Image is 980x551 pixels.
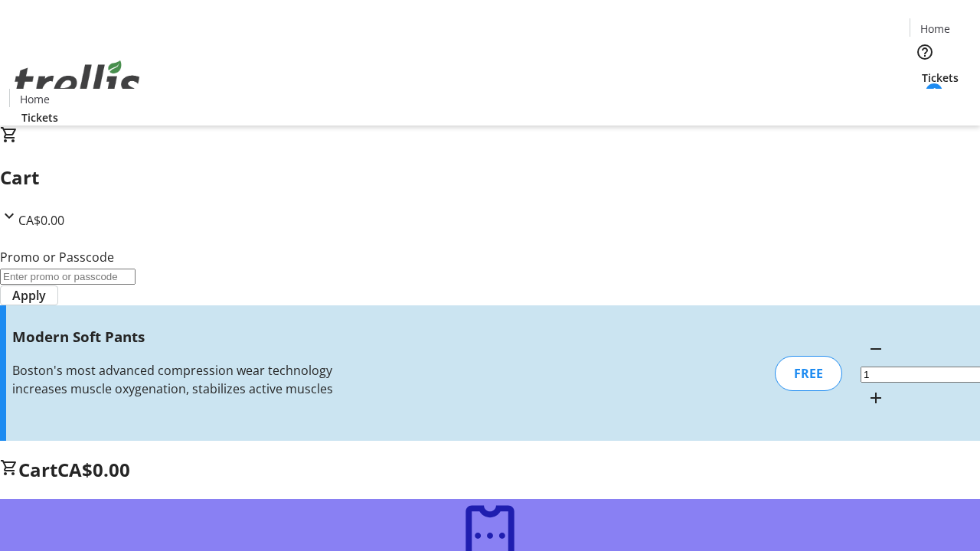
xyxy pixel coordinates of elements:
[12,326,347,347] h3: Modern Soft Pants
[775,356,842,391] div: FREE
[861,383,891,413] button: Increment by one
[20,91,50,107] span: Home
[910,86,940,116] button: Cart
[861,334,891,364] button: Decrement by one
[10,91,59,107] a: Home
[910,21,959,37] a: Home
[910,70,971,86] a: Tickets
[910,37,940,67] button: Help
[9,109,70,126] a: Tickets
[18,212,64,229] span: CA$0.00
[920,21,950,37] span: Home
[57,457,130,482] span: CA$0.00
[9,44,145,120] img: Orient E2E Organization Y5mjeEVrPU's Logo
[21,109,58,126] span: Tickets
[12,286,46,305] span: Apply
[922,70,959,86] span: Tickets
[12,361,347,398] div: Boston's most advanced compression wear technology increases muscle oxygenation, stabilizes activ...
